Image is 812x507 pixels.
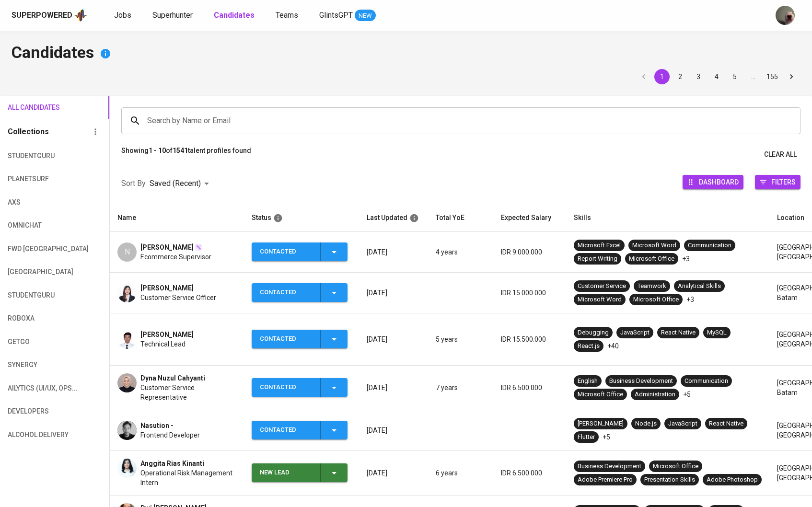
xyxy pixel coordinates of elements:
span: Customer Service Representative [140,383,236,402]
button: Go to page 155 [764,69,781,84]
div: Microsoft Office [578,390,623,399]
button: Dashboard [683,175,743,189]
div: Customer Service [578,282,626,291]
div: Adobe Premiere Pro [578,475,633,484]
p: IDR 6.500.000 [501,383,558,392]
th: Last Updated [359,204,428,232]
p: IDR 6.500.000 [501,468,558,478]
p: IDR 15.500.000 [501,334,558,344]
div: Adobe Photoshop [707,475,758,484]
div: Microsoft Word [578,295,622,304]
h6: Collections [8,125,49,138]
div: N [117,242,137,262]
div: Business Development [578,462,641,471]
p: [DATE] [367,334,420,344]
th: Total YoE [428,204,493,232]
th: Skills [566,204,769,232]
img: magic_wand.svg [195,243,202,251]
span: Superhunter [152,11,193,20]
a: Teams [276,10,300,22]
button: Clear All [760,146,800,163]
button: Filters [755,175,800,189]
div: Analytical Skills [678,282,721,291]
span: StudentGuru [8,150,59,162]
div: Communication [684,377,728,386]
div: Contacted [260,378,313,397]
div: React Native [661,328,696,337]
div: Saved (Recent) [150,175,212,193]
span: Customer Service Officer [140,293,216,302]
span: [GEOGRAPHIC_DATA] [8,266,59,278]
span: GetGo [8,336,59,348]
span: [PERSON_NAME] [140,242,194,252]
span: Ecommerce Supervisor [140,252,211,262]
b: Candidates [214,11,255,20]
img: app logo [74,8,87,23]
div: English [578,377,598,386]
b: 1 - 10 [149,147,166,154]
span: NEW [355,11,376,21]
div: … [745,72,761,81]
div: Node.js [635,419,657,428]
p: IDR 15.000.000 [501,288,558,298]
span: Nasution - [140,421,174,430]
button: Go to page 4 [709,69,724,84]
p: [DATE] [367,383,420,392]
div: Debugging [578,328,609,337]
p: 5 years [436,334,486,344]
button: Contacted [252,378,348,397]
span: Omnichat [8,219,59,231]
p: [DATE] [367,247,420,257]
span: [PERSON_NAME] [140,330,194,339]
button: Go to page 5 [727,69,742,84]
th: Expected Salary [493,204,566,232]
p: Saved (Recent) [150,178,201,189]
img: 41cf05b9d138b7a8e501550a22fcbb26.jpg [117,373,137,392]
span: AXS [8,196,59,208]
div: Flutter [578,433,595,442]
span: Dashboard [699,175,739,188]
p: [DATE] [367,288,420,298]
p: Sort By [121,178,146,189]
a: Superpoweredapp logo [12,8,87,23]
p: Showing of talent profiles found [121,146,251,163]
span: Anggita Rias Kinanti [140,459,204,468]
div: Contacted [260,283,313,302]
p: [DATE] [367,426,420,435]
nav: pagination navigation [635,69,800,84]
b: 1541 [173,147,188,154]
div: React.js [578,342,600,351]
div: Presentation Skills [644,475,695,484]
span: Roboxa [8,312,59,324]
img: e67097dd947eb0e237d52a7c7bdc3205.jpg [117,459,137,478]
p: IDR 9.000.000 [501,247,558,257]
div: MySQL [707,328,727,337]
span: Operational Risk Management Intern [140,468,236,487]
span: Teams [276,11,298,20]
button: page 1 [654,69,670,84]
span: Clear All [764,149,797,161]
p: +5 [683,390,691,399]
p: +3 [686,295,694,304]
span: Technical Lead [140,339,186,349]
div: Microsoft Word [632,241,676,250]
div: Business Development [609,377,673,386]
button: New Lead [252,463,348,482]
div: Superpowered [12,10,72,21]
div: [PERSON_NAME] [578,419,624,428]
div: Microsoft Office [629,254,674,264]
div: Administration [635,390,675,399]
span: Frontend Developer [140,430,200,440]
span: Alcohol Delivery [8,429,59,441]
button: Contacted [252,283,348,302]
div: React Native [709,419,743,428]
p: +5 [603,432,610,442]
h4: Candidates [12,42,800,65]
a: Jobs [114,10,133,22]
div: JavaScript [620,328,650,337]
span: Jobs [114,11,131,20]
button: Go to page 3 [691,69,706,84]
div: Microsoft Office [633,295,679,304]
div: Contacted [260,242,313,261]
div: JavaScript [668,419,697,428]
